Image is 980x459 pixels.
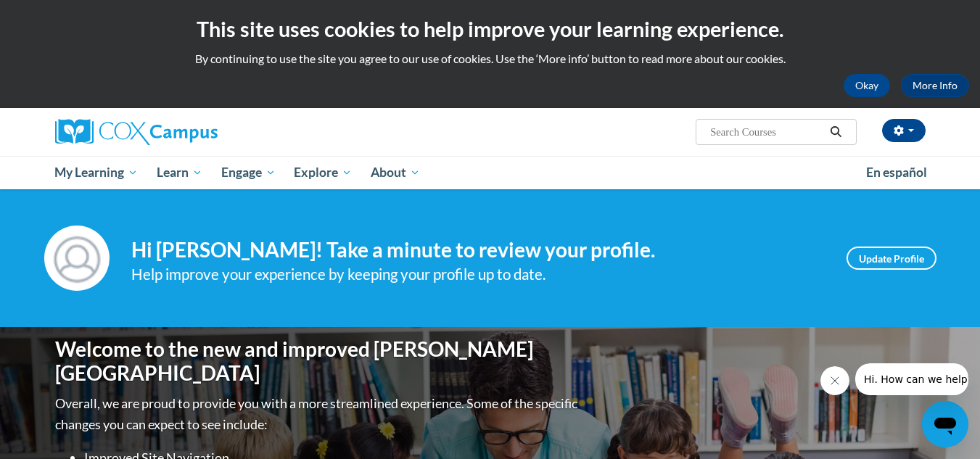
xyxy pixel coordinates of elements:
[709,123,825,141] input: Search Courses
[857,157,936,188] a: En español
[922,401,968,447] iframe: Button to launch messaging window
[33,156,947,189] div: Main menu
[131,262,825,286] div: Help improve your experience by keeping your profile up to date.
[55,393,581,435] p: Overall, we are proud to provide you with a more streamlined experience. Some of the specific cha...
[131,238,825,262] h4: Hi [PERSON_NAME]! Take a minute to review your profile.
[855,363,968,395] iframe: Message from company
[844,74,890,97] button: Okay
[55,119,218,145] img: Cox Campus
[284,156,361,189] a: Explore
[371,164,420,181] span: About
[294,164,352,181] span: Explore
[147,156,212,189] a: Learn
[54,164,138,181] span: My Learning
[866,165,927,180] span: En español
[55,119,331,145] a: Cox Campus
[11,15,969,44] h2: This site uses cookies to help improve your learning experience.
[820,366,849,395] iframe: Close message
[882,119,926,142] button: Account Settings
[44,226,110,291] img: Profile Image
[9,10,118,22] span: Hi. How can we help?
[11,51,969,67] p: By continuing to use the site you agree to our use of cookies. Use the ‘More info’ button to read...
[825,123,847,141] button: Search
[46,156,148,189] a: My Learning
[55,337,581,386] h1: Welcome to the new and improved [PERSON_NAME][GEOGRAPHIC_DATA]
[901,74,969,97] a: More Info
[157,164,202,181] span: Learn
[361,156,429,189] a: About
[221,164,276,181] span: Engage
[212,156,285,189] a: Engage
[847,247,936,270] a: Update Profile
